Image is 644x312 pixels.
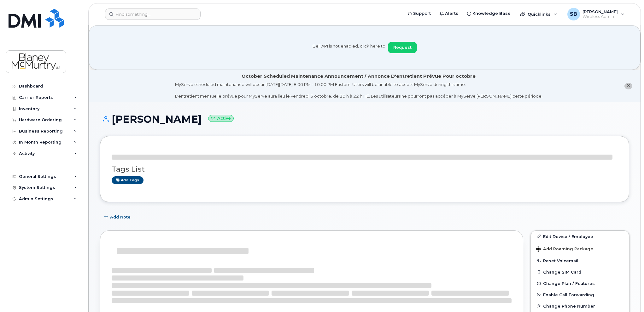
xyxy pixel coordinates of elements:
[531,289,629,300] button: Enable Call Forwarding
[208,115,234,122] small: Active
[543,292,594,297] span: Enable Call Forwarding
[112,165,618,173] h3: Tags List
[531,266,629,278] button: Change SIM Card
[112,176,143,184] a: Add tags
[388,42,417,53] button: Request
[110,214,131,220] span: Add Note
[242,73,476,80] div: October Scheduled Maintenance Announcement / Annonce D'entretient Prévue Pour octobre
[624,83,632,89] button: close notification
[100,212,136,223] button: Add Note
[531,300,629,312] button: Change Phone Number
[531,242,629,255] button: Add Roaming Package
[393,44,412,50] span: Request
[531,255,629,266] button: Reset Voicemail
[536,247,593,252] span: Add Roaming Package
[531,278,629,289] button: Change Plan / Features
[100,114,629,125] h1: [PERSON_NAME]
[543,281,595,286] span: Change Plan / Features
[175,82,542,99] div: MyServe scheduled maintenance will occur [DATE][DATE] 8:00 PM - 10:00 PM Eastern. Users will be u...
[531,231,629,242] a: Edit Device / Employee
[313,43,385,53] span: Bell API is not enabled, click here to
